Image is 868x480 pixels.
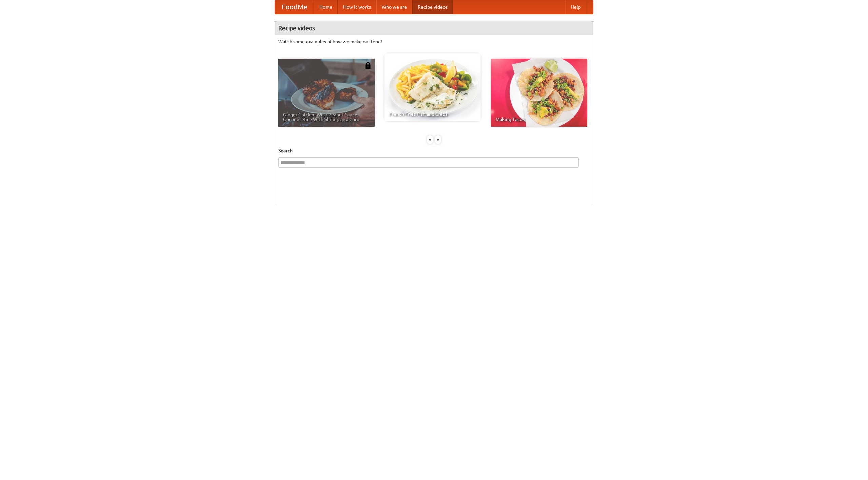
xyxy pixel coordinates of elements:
a: FoodMe [275,0,314,14]
h4: Recipe videos [275,21,593,35]
h5: Search [278,147,590,154]
a: French Fries Fish and Chips [384,53,481,121]
a: Home [314,0,338,14]
p: Watch some examples of how we make our food! [278,38,590,45]
span: French Fries Fish and Chips [389,112,476,116]
img: 483408.png [364,62,371,69]
a: How it works [338,0,376,14]
a: Help [565,0,586,14]
a: Who we are [376,0,412,14]
div: » [435,135,441,144]
div: « [427,135,433,144]
span: Making Tacos [496,117,583,122]
a: Recipe videos [412,0,453,14]
a: Making Tacos [491,59,587,127]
